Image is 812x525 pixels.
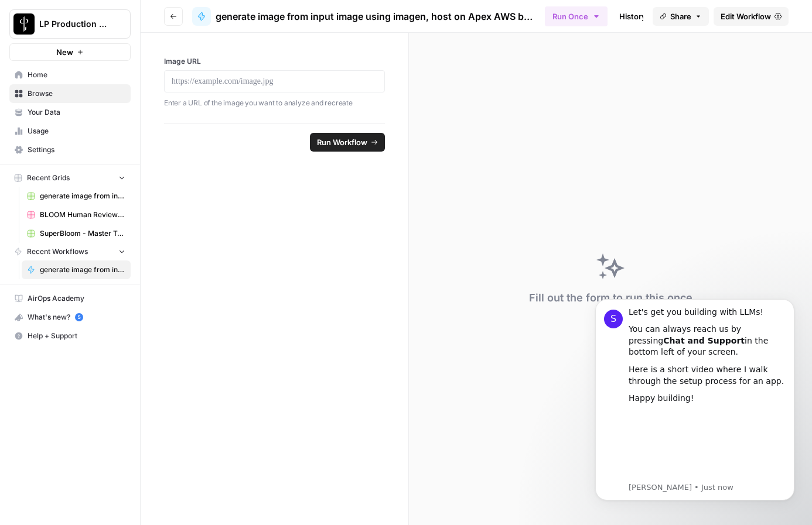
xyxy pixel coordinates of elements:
[164,56,385,67] label: Image URL
[13,13,35,35] img: LP Production Workloads Logo
[40,265,125,275] span: generate image from input image using imagen, host on Apex AWS bucket
[75,313,83,321] a: 5
[28,107,125,118] span: Your Data
[39,18,110,30] span: LP Production Workloads
[578,282,812,519] iframe: Intercom notifications message
[22,224,131,243] a: SuperBloom - Master Topic List
[9,289,131,308] a: AirOps Academy
[27,246,88,257] span: Recent Workflows
[670,11,691,22] span: Share
[9,327,131,345] button: Help + Support
[310,133,385,152] button: Run Workflow
[28,126,125,136] span: Usage
[28,331,125,341] span: Help + Support
[40,191,125,201] span: generate image from input image (copyright tests) duplicate Grid
[317,136,367,148] span: Run Workflow
[22,187,131,205] a: generate image from input image (copyright tests) duplicate Grid
[216,9,535,23] span: generate image from input image using imagen, host on Apex AWS bucket
[9,103,131,122] a: Your Data
[9,122,131,140] a: Usage
[28,88,125,99] span: Browse
[9,9,131,39] button: Workspace: LP Production Workloads
[77,314,80,320] text: 5
[9,169,131,187] button: Recent Grids
[9,66,131,84] a: Home
[9,308,131,327] button: What's new? 5
[27,173,70,183] span: Recent Grids
[9,43,131,61] button: New
[164,97,385,109] p: Enter a URL of the image you want to analyze and recreate
[653,7,709,26] button: Share
[40,210,125,220] span: BLOOM Human Review (ver2)
[192,7,535,26] a: generate image from input image using imagen, host on Apex AWS bucket
[28,70,125,80] span: Home
[22,205,131,224] a: BLOOM Human Review (ver2)
[40,228,125,239] span: SuperBloom - Master Topic List
[545,6,608,26] button: Run Once
[22,260,131,279] a: generate image from input image using imagen, host on Apex AWS bucket
[721,11,771,22] span: Edit Workflow
[529,290,692,306] div: Fill out the form to run this once
[714,7,789,26] a: Edit Workflow
[9,243,131,260] button: Recent Workflows
[28,145,125,155] span: Settings
[612,7,653,26] a: History
[9,84,131,103] a: Browse
[56,46,73,58] span: New
[51,129,208,199] iframe: youtube
[10,308,130,326] div: What's new?
[51,201,208,211] p: Message from Steven, sent Just now
[28,293,125,304] span: AirOps Academy
[9,140,131,159] a: Settings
